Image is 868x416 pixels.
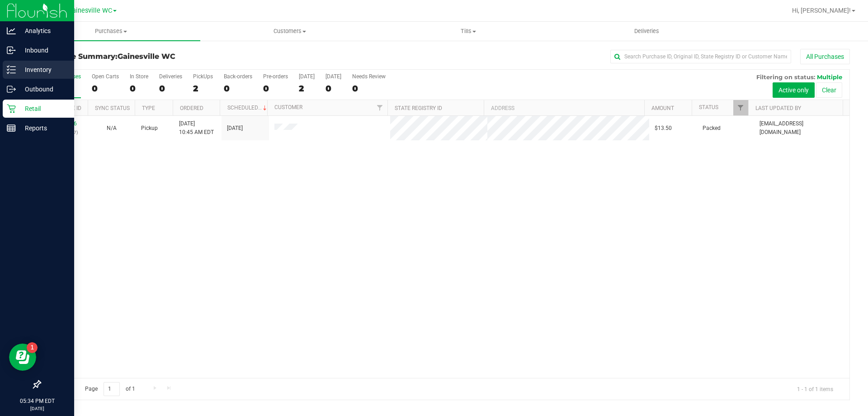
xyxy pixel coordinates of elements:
a: Last Updated By [755,105,801,111]
span: Tills [379,27,557,35]
p: Inventory [16,64,70,75]
a: Filter [373,100,387,115]
span: Gainesville WC [118,52,175,61]
a: Amount [651,105,674,111]
button: Active only [773,82,815,98]
div: PickUps [193,73,213,80]
span: 1 - 1 of 1 items [790,382,840,396]
span: [EMAIL_ADDRESS][DOMAIN_NAME] [759,120,844,137]
span: [DATE] [227,124,243,133]
button: N/A [107,124,117,133]
iframe: Resource center unread badge [27,342,38,353]
p: Retail [16,103,70,114]
p: Inbound [16,45,70,56]
inline-svg: Inventory [7,65,16,74]
th: Address [484,100,644,116]
div: 0 [325,83,341,94]
h3: Purchase Summary: [40,53,310,61]
span: Not Applicable [107,125,117,131]
span: Purchases [22,27,200,35]
button: All Purchases [800,49,850,64]
div: Open Carts [92,73,119,80]
a: Status [699,104,718,110]
div: Back-orders [224,73,252,80]
div: In Store [130,73,148,80]
span: Multiple [817,73,842,81]
span: Filtering on status: [756,73,815,81]
span: Hi, [PERSON_NAME]! [792,7,851,14]
div: 0 [352,83,386,94]
p: Reports [16,123,70,134]
p: [DATE] [4,405,70,412]
a: 12018936 [52,120,77,127]
a: Deliveries [557,22,736,41]
div: Pre-orders [263,73,288,80]
iframe: Resource center [9,344,36,371]
inline-svg: Analytics [7,26,16,35]
div: 2 [193,83,213,94]
div: 0 [263,83,288,94]
span: Deliveries [622,27,671,35]
a: Customers [200,22,379,41]
div: [DATE] [299,73,315,80]
a: Scheduled [227,105,269,111]
div: 0 [159,83,182,94]
span: Gainesville WC [68,7,112,14]
inline-svg: Outbound [7,85,16,94]
p: Outbound [16,84,70,95]
div: 0 [92,83,119,94]
span: Customers [201,27,378,35]
div: Needs Review [352,73,386,80]
div: 0 [224,83,252,94]
a: State Registry ID [395,105,442,111]
a: Type [142,105,155,111]
div: 0 [130,83,148,94]
span: [DATE] 10:45 AM EDT [179,120,214,137]
p: 05:34 PM EDT [4,397,70,405]
input: 1 [104,382,120,396]
a: Ordered [180,105,203,111]
button: Clear [816,82,842,98]
div: Deliveries [159,73,182,80]
inline-svg: Retail [7,104,16,113]
span: Page of 1 [77,382,142,396]
a: Customer [274,104,302,110]
input: Search Purchase ID, Original ID, State Registry ID or Customer Name... [610,50,791,63]
inline-svg: Inbound [7,46,16,55]
inline-svg: Reports [7,124,16,133]
span: $13.50 [655,124,672,133]
a: Sync Status [95,105,130,111]
a: Filter [733,100,748,115]
a: Purchases [22,22,200,41]
div: [DATE] [325,73,341,80]
span: Pickup [141,124,158,133]
p: Analytics [16,25,70,36]
a: Tills [379,22,557,41]
div: 2 [299,83,315,94]
span: Packed [703,124,721,133]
